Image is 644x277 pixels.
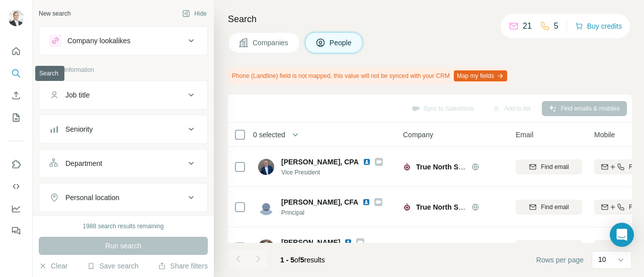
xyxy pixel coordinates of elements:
span: People [330,38,353,48]
button: Use Surfe API [8,177,24,196]
span: Find email [541,203,569,212]
div: Open Intercom Messenger [610,223,634,247]
span: Principal [281,208,382,217]
button: Use Surfe on LinkedIn [8,155,24,173]
button: Search [8,64,24,82]
button: Seniority [39,117,207,141]
div: Phone (Landline) field is not mapped, this value will not be synced with your CRM [228,67,509,84]
span: results [280,256,325,264]
div: 1988 search results remaining [83,222,164,231]
div: Department [65,158,102,168]
h4: Search [228,12,632,26]
img: Avatar [258,159,274,175]
p: 21 [523,20,532,32]
img: Logo of True North Strategic Advisors [403,203,411,211]
p: Personal information [39,65,208,74]
p: 10 [598,254,606,264]
span: Company [403,130,433,140]
p: 5 [554,20,558,32]
button: My lists [8,109,24,127]
button: Hide [175,6,214,21]
button: Personal location [39,186,207,210]
div: Company lookalikes [67,36,130,46]
span: Find email [541,162,569,171]
button: Department [39,151,207,175]
span: [PERSON_NAME], CPA [281,157,359,167]
div: New search [39,9,70,18]
button: Find email [516,200,582,215]
img: Avatar [8,10,24,26]
button: Clear [39,261,67,271]
span: [PERSON_NAME], CFA [281,197,358,207]
img: LinkedIn logo [344,238,352,246]
span: Rows per page [536,255,584,265]
span: Companies [253,38,289,48]
span: Email [516,130,533,140]
img: LinkedIn logo [362,198,370,206]
div: Personal location [65,193,119,203]
button: Map my fields [454,70,507,81]
button: Save search [87,261,138,271]
button: Feedback [8,222,24,240]
span: True North Strategic Advisors [416,203,516,211]
img: Logo of True North Strategic Advisors [403,163,411,171]
span: Vice President [281,168,383,177]
img: Avatar [258,239,274,255]
span: 0 selected [253,130,285,140]
button: Find email [516,240,582,255]
button: Dashboard [8,200,24,218]
span: 1 - 5 [280,256,294,264]
div: Job title [65,90,90,100]
img: LinkedIn logo [363,158,371,166]
button: Find email [516,159,582,174]
button: Job title [39,83,207,107]
span: Find email [541,243,569,252]
span: Mobile [594,130,615,140]
span: of [294,256,300,264]
button: Enrich CSV [8,86,24,105]
span: True North Strategic Advisors [416,163,516,171]
button: Quick start [8,42,24,60]
button: Company lookalikes [39,29,207,53]
div: Seniority [65,124,93,134]
span: 5 [300,256,304,264]
button: Share filters [158,261,208,271]
img: Avatar [258,199,274,215]
span: [PERSON_NAME] [281,237,340,247]
button: Buy credits [575,19,622,33]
